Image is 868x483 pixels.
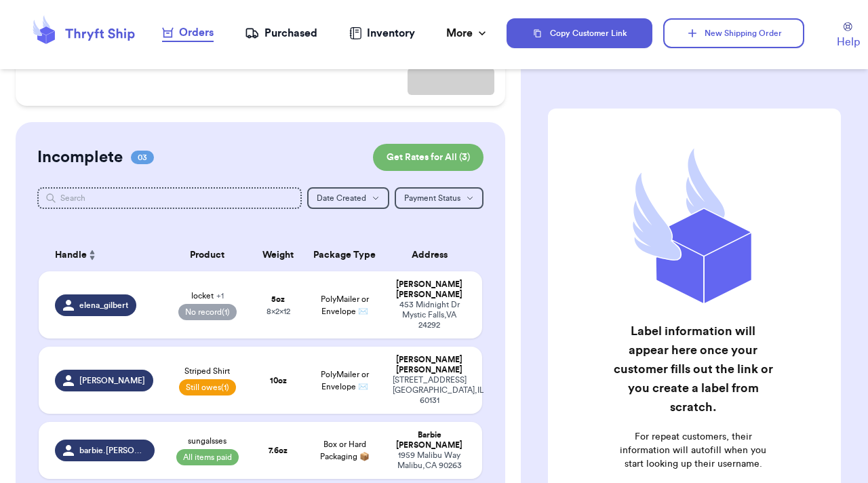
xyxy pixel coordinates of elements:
[320,440,370,461] span: Box or Hard Packaging 📦
[384,239,482,271] th: Address
[37,187,302,209] input: Search
[393,450,466,471] div: 1959 Malibu Way Malibu , CA 90263
[184,366,230,376] span: Striped Shirt
[404,194,460,202] span: Payment Status
[321,295,369,315] span: PolyMailer or Envelope ✉️
[393,375,466,406] div: [STREET_ADDRESS] [GEOGRAPHIC_DATA] , IL 60131
[162,24,214,42] a: Orders
[131,151,154,164] span: 03
[188,436,226,446] span: sungalsses
[393,430,466,450] div: Barbie [PERSON_NAME]
[307,187,389,209] button: Date Created
[373,144,484,171] button: Get Rates for All (3)
[191,290,224,301] span: locket
[270,376,287,385] strong: 10 oz
[216,292,224,300] span: + 1
[87,247,98,263] button: Sort ascending
[321,370,369,391] span: PolyMailer or Envelope ✉️
[269,446,288,455] strong: 7.6 oz
[837,22,860,50] a: Help
[349,25,415,41] a: Inventory
[393,355,466,375] div: [PERSON_NAME] [PERSON_NAME]
[446,25,489,41] div: More
[395,187,484,209] button: Payment Status
[163,239,252,271] th: Product
[317,194,366,202] span: Date Created
[178,304,237,320] span: No record (1)
[393,279,466,300] div: [PERSON_NAME] [PERSON_NAME]
[267,307,290,315] span: 8 x 2 x 12
[304,239,384,271] th: Package Type
[79,375,145,386] span: [PERSON_NAME]
[271,295,285,303] strong: 5 oz
[55,248,87,263] span: Handle
[245,25,317,41] a: Purchased
[837,34,860,50] span: Help
[393,300,466,330] div: 453 Midnight Dr Mystic Falls , VA 24292
[612,430,774,471] p: For repeat customers, their information will autofill when you start looking up their username.
[663,18,804,48] button: New Shipping Order
[79,300,128,311] span: elena_gilbert
[507,18,652,48] button: Copy Customer Link
[612,322,774,417] h2: Label information will appear here once your customer fills out the link or you create a label fr...
[37,147,123,168] h2: Incomplete
[162,24,214,41] div: Orders
[252,239,304,271] th: Weight
[79,445,146,456] span: barbie.[PERSON_NAME]
[176,449,239,465] span: All items paid
[179,379,236,395] span: Still owes (1)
